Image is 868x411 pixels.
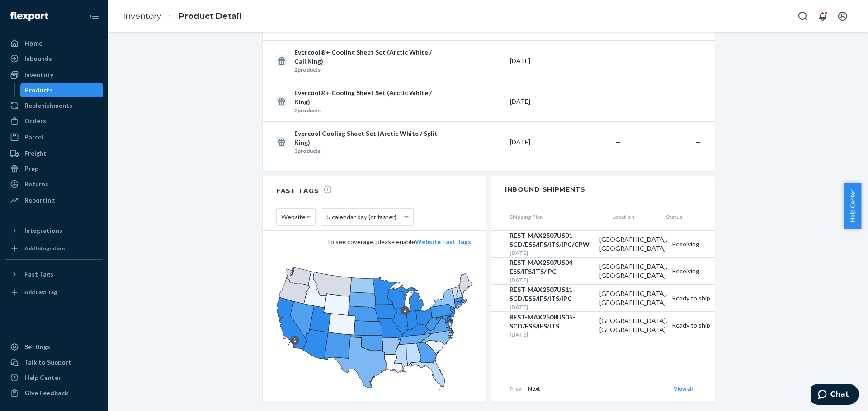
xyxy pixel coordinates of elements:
[5,241,103,256] a: Add Integration
[24,101,72,110] div: Replenishments
[24,196,55,205] div: Reporting
[5,146,103,161] a: Freight
[5,51,103,66] a: Inbounds
[5,285,103,300] a: Add Fast Tag
[667,321,715,330] div: Ready to ship
[5,386,103,400] button: Give Feedback
[294,147,440,155] p: 3 products
[595,289,667,307] div: [GEOGRAPHIC_DATA], [GEOGRAPHIC_DATA]
[443,40,534,81] td: [DATE]
[24,288,57,296] div: Add Fast Tag
[5,355,103,369] button: Talk to Support
[294,48,440,66] p: Evercool®+ Cooling Sheet Set (Arctic White / Cali King)
[294,66,440,74] p: 2 products
[615,138,621,146] span: —
[25,86,53,95] div: Products
[595,262,667,280] div: [GEOGRAPHIC_DATA], [GEOGRAPHIC_DATA]
[509,258,595,276] div: REST-MAX2507US04-ESS/IFS/ITS/IPC
[24,358,71,367] div: Talk to Support
[5,162,103,176] a: Prep
[509,276,595,284] div: [DATE]
[509,285,595,303] div: REST-MAX2507US11-SCD/ESS/IFS/ITS/IPC
[24,342,50,351] div: Settings
[509,331,595,338] div: [DATE]
[276,237,472,246] div: To see coverage, please enable .
[85,7,103,25] button: Close Navigation
[5,370,103,385] a: Help Center
[674,385,693,392] a: View all
[491,258,715,285] a: REST-MAX2507US04-ESS/IFS/ITS/IPC[DATE][GEOGRAPHIC_DATA], [GEOGRAPHIC_DATA]Receiving
[811,384,859,406] iframe: Opens a widget where you can chat to one of our agents
[294,106,440,114] p: 2 products
[415,238,471,245] a: Website Fast Tags
[615,57,621,65] span: —
[5,267,103,282] button: Fast Tags
[528,385,540,392] span: Next
[696,97,701,105] span: —
[661,213,715,221] span: Status
[615,97,621,105] span: —
[327,209,396,225] span: 5 calendar day (or faster)
[844,183,861,229] button: Help Center
[276,185,332,195] h2: Fast Tags
[491,176,715,203] h2: Inbound Shipments
[509,385,521,392] span: Prev
[5,340,103,354] a: Settings
[5,193,103,208] a: Reporting
[667,267,715,276] div: Receiving
[24,388,68,397] div: Give Feedback
[509,313,595,331] div: REST-MAX2508US05-SCD/ESS/IFS/ITS
[491,285,715,312] a: REST-MAX2507US11-SCD/ESS/IFS/ITS/IPC[DATE][GEOGRAPHIC_DATA], [GEOGRAPHIC_DATA]Ready to ship
[443,81,534,122] td: [DATE]
[116,3,249,30] ol: breadcrumbs
[24,226,62,235] div: Integrations
[595,235,667,253] div: [GEOGRAPHIC_DATA], [GEOGRAPHIC_DATA]
[667,240,715,249] div: Receiving
[509,249,595,257] div: [DATE]
[24,39,42,48] div: Home
[608,213,661,221] span: Location
[443,122,534,162] td: [DATE]
[5,177,103,191] a: Returns
[491,231,715,258] a: REST-MAX2507US01-SCD/ESS/IFS/ITS/IPC/CPW[DATE][GEOGRAPHIC_DATA], [GEOGRAPHIC_DATA]Receiving
[794,7,812,25] button: Open Search Box
[5,114,103,128] a: Orders
[24,270,53,279] div: Fast Tags
[294,129,440,147] p: Evercool Cooling Sheet Set (Arctic White / Split King)
[24,180,48,189] div: Returns
[10,12,48,21] img: Flexport logo
[24,373,61,382] div: Help Center
[24,149,47,158] div: Freight
[24,70,53,79] div: Inventory
[5,223,103,238] button: Integrations
[24,164,38,173] div: Prep
[294,88,440,106] p: Evercool®+ Cooling Sheet Set (Arctic White / King)
[179,11,241,21] a: Product Detail
[24,133,43,142] div: Parcel
[667,294,715,303] div: Ready to ship
[834,7,852,25] button: Open account menu
[24,116,46,125] div: Orders
[696,57,701,65] span: —
[5,36,103,51] a: Home
[509,231,595,249] div: REST-MAX2507US01-SCD/ESS/IFS/ITS/IPC/CPW
[5,68,103,82] a: Inventory
[491,312,715,339] a: REST-MAX2508US05-SCD/ESS/IFS/ITS[DATE][GEOGRAPHIC_DATA], [GEOGRAPHIC_DATA]Ready to ship
[595,316,667,334] div: [GEOGRAPHIC_DATA], [GEOGRAPHIC_DATA]
[491,213,608,221] span: Shipping Plan
[5,130,103,144] a: Parcel
[20,83,104,97] a: Products
[814,7,832,25] button: Open notifications
[696,138,701,146] span: —
[24,245,65,252] div: Add Integration
[123,11,161,21] a: Inventory
[281,209,306,225] span: Website
[5,98,103,113] a: Replenishments
[24,54,52,63] div: Inbounds
[509,303,595,311] div: [DATE]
